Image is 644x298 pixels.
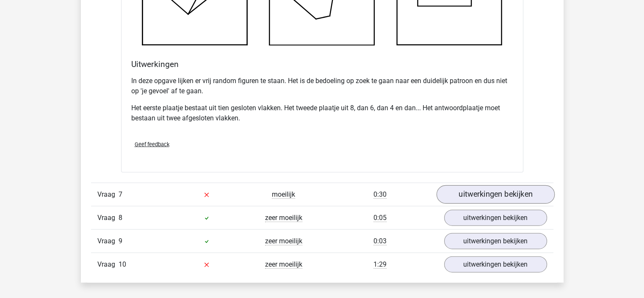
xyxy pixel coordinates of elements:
[436,185,554,204] a: uitwerkingen bekijken
[131,76,513,96] p: In deze opgave lijken er vrij random figuren te staan. Het is de bedoeling op zoek te gaan naar e...
[373,237,387,245] span: 0:03
[97,236,119,246] span: Vraag
[444,233,547,249] a: uitwerkingen bekijken
[265,260,302,269] span: zeer moeilijk
[265,237,302,245] span: zeer moeilijk
[265,214,302,222] span: zeer moeilijk
[119,237,122,245] span: 9
[444,210,547,226] a: uitwerkingen bekijken
[131,59,513,69] h4: Uitwerkingen
[373,260,387,269] span: 1:29
[119,190,122,198] span: 7
[272,190,295,199] span: moeilijk
[373,214,387,222] span: 0:05
[135,141,169,148] span: Geef feedback
[97,213,119,223] span: Vraag
[119,260,126,268] span: 10
[119,214,122,222] span: 8
[444,256,547,273] a: uitwerkingen bekijken
[97,189,119,200] span: Vraag
[131,103,513,123] p: Het eerste plaatje bestaat uit tien gesloten vlakken. Het tweede plaatje uit 8, dan 6, dan 4 en d...
[373,190,387,199] span: 0:30
[97,259,119,270] span: Vraag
